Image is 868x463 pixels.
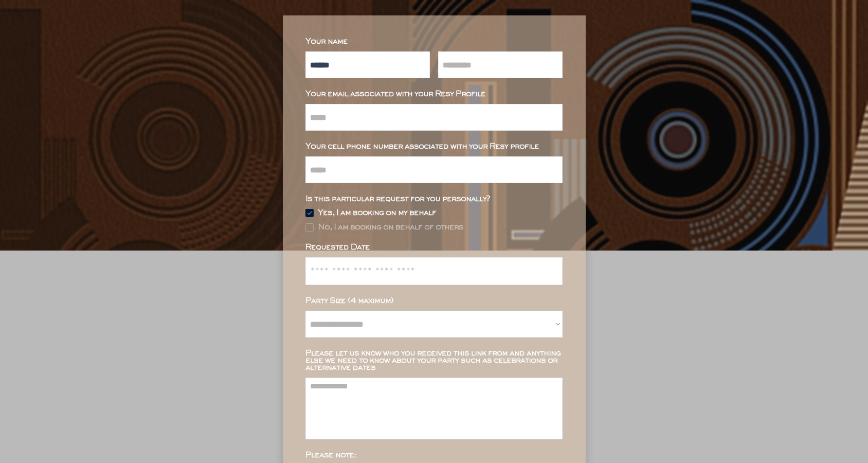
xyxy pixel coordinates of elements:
[305,209,314,217] img: Group%2048096532.svg
[305,297,563,305] div: Party Size (4 maximum)
[305,195,563,203] div: Is this particular request for you personally?
[305,452,563,459] div: Please note:
[305,223,314,232] img: Rectangle%20315%20%281%29.svg
[305,38,563,45] div: Your name
[305,143,563,150] div: Your cell phone number associated with your Resy profile
[305,91,563,98] div: Your email associated with your Resy Profile
[305,350,563,371] div: Please let us know who you received this link from and anything else we need to know about your p...
[305,244,563,251] div: Requested Date
[318,224,463,231] div: No, I am booking on behalf of others
[318,209,436,217] div: Yes, I am booking on my behalf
